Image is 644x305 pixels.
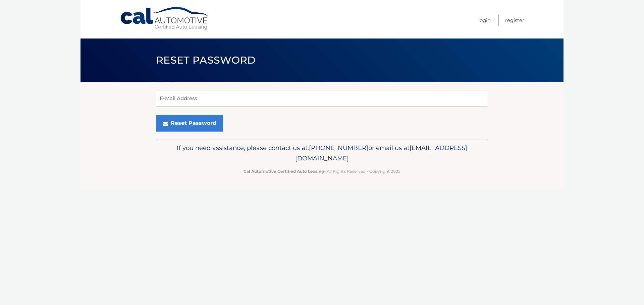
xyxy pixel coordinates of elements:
a: Login [478,15,491,26]
strong: Cal Automotive Certified Auto Leasing [244,169,324,174]
a: Register [505,15,524,26]
input: E-Mail Address [156,90,488,107]
a: Cal Automotive [120,7,210,30]
span: [PHONE_NUMBER] [309,144,368,152]
button: Reset Password [156,115,223,132]
span: Reset Password [156,54,256,66]
p: If you need assistance, please contact us at: or email us at [160,143,484,164]
p: - All Rights Reserved - Copyright 2025 [160,168,484,175]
